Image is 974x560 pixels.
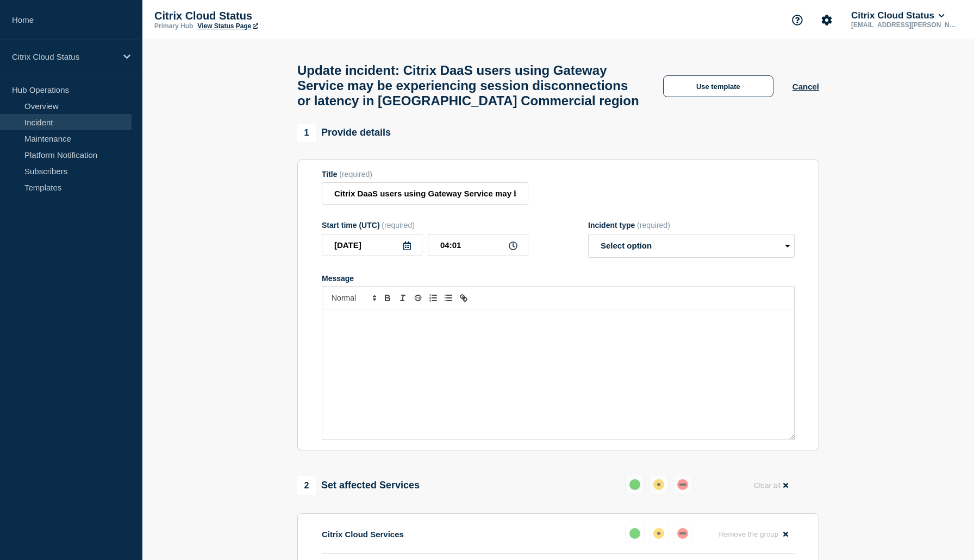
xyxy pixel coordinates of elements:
[154,22,193,30] p: Primary Hub
[322,221,528,230] div: Start time (UTC)
[673,524,692,543] button: down
[154,10,372,22] p: Citrix Cloud Status
[663,75,773,97] button: Use template
[719,530,778,538] span: Remove the group
[297,124,391,142] div: Provide details
[653,479,664,490] div: affected
[629,528,640,539] div: up
[815,9,838,31] button: Account settings
[625,524,645,543] button: up
[297,476,316,495] span: 2
[677,528,688,539] div: down
[649,475,669,494] button: affected
[747,475,795,496] button: Clear all
[322,274,795,283] div: Message
[197,22,258,30] a: View Status Page
[12,52,116,61] p: Citrix Cloud Status
[677,479,688,490] div: down
[297,63,644,109] h1: Update incident: Citrix DaaS users using Gateway Service may be experiencing session disconnectio...
[441,291,456,304] button: Toggle bulleted list
[456,291,471,304] button: Toggle link
[625,475,645,494] button: up
[395,291,410,304] button: Toggle italic text
[712,524,795,545] button: Remove the group
[653,528,664,539] div: affected
[629,479,640,490] div: up
[380,291,395,304] button: Toggle bold text
[322,530,404,539] p: Citrix Cloud Services
[786,9,809,31] button: Support
[849,10,947,21] button: Citrix Cloud Status
[410,291,426,304] button: Toggle strikethrough text
[297,124,316,142] span: 1
[588,221,795,230] div: Incident type
[322,182,528,205] input: Title
[322,170,528,179] div: Title
[428,234,528,256] input: HH:MM
[426,291,441,304] button: Toggle ordered list
[339,170,372,179] span: (required)
[322,309,794,440] div: Message
[327,291,380,304] span: Font size
[297,476,420,495] div: Set affected Services
[849,21,962,29] p: [EMAIL_ADDRESS][PERSON_NAME][DOMAIN_NAME]
[649,524,669,543] button: affected
[382,221,415,230] span: (required)
[637,221,670,230] span: (required)
[588,234,795,258] select: Incident type
[322,234,422,256] input: YYYY-MM-DD
[673,475,692,494] button: down
[792,82,819,91] button: Cancel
